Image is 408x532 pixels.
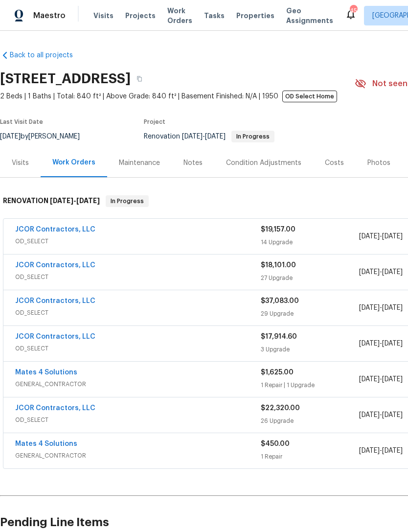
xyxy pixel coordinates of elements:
span: [DATE] [382,447,403,454]
a: JCOR Contractors, LLC [15,298,95,304]
span: Work Orders [167,6,192,25]
a: JCOR Contractors, LLC [15,226,95,233]
span: - [182,133,226,140]
span: - [359,410,403,420]
span: [DATE] [359,376,380,383]
span: In Progress [107,196,148,206]
span: OD Select Home [282,91,337,102]
h6: RENOVATION [3,195,100,207]
span: $1,625.00 [261,369,294,376]
div: 14 Upgrade [261,237,359,247]
span: [DATE] [359,269,380,276]
span: OD_SELECT [15,308,261,318]
span: [DATE] [382,412,403,418]
div: 27 Upgrade [261,273,359,283]
div: 29 Upgrade [261,309,359,319]
span: - [50,197,100,204]
span: [DATE] [76,197,100,204]
span: Projects [125,11,156,21]
div: Work Orders [52,158,95,167]
span: - [359,303,403,313]
span: GENERAL_CONTRACTOR [15,451,261,461]
span: [DATE] [382,304,403,311]
span: Renovation [144,133,274,140]
span: OD_SELECT [15,415,261,425]
span: [DATE] [359,447,380,454]
span: [DATE] [359,233,380,240]
span: Maestro [33,11,66,21]
span: $17,914.60 [261,333,297,340]
div: 1 Repair [261,452,359,462]
span: [DATE] [182,133,203,140]
span: Properties [236,11,274,21]
div: 26 Upgrade [261,416,359,426]
span: $450.00 [261,440,290,447]
span: - [359,339,403,348]
span: - [359,267,403,277]
span: [DATE] [359,412,380,418]
span: - [359,231,403,241]
span: $18,101.00 [261,262,296,269]
span: $19,157.00 [261,226,295,233]
a: JCOR Contractors, LLC [15,405,95,412]
div: Costs [325,158,344,168]
span: OD_SELECT [15,344,261,353]
span: - [359,446,403,456]
span: In Progress [232,134,273,139]
span: [DATE] [382,233,403,240]
span: [DATE] [382,269,403,276]
a: Mates 4 Solutions [15,369,77,376]
span: - [359,374,403,384]
span: Project [144,119,165,125]
span: Tasks [204,12,225,19]
a: JCOR Contractors, LLC [15,333,95,340]
a: Mates 4 Solutions [15,440,77,447]
span: [DATE] [382,376,403,383]
span: [DATE] [382,340,403,347]
button: Copy Address [131,70,148,88]
span: [DATE] [359,340,380,347]
span: [DATE] [50,197,73,204]
span: OD_SELECT [15,272,261,282]
span: [DATE] [205,133,226,140]
span: GENERAL_CONTRACTOR [15,379,261,389]
span: $37,083.00 [261,298,299,304]
div: 3 Upgrade [261,345,359,354]
div: Visits [12,158,29,168]
a: JCOR Contractors, LLC [15,262,95,269]
div: 45 [350,6,357,16]
div: Notes [183,158,203,168]
div: 1 Repair | 1 Upgrade [261,380,359,390]
span: Geo Assignments [286,6,333,25]
span: $22,320.00 [261,405,300,412]
div: Maintenance [119,158,160,168]
div: Condition Adjustments [226,158,301,168]
span: [DATE] [359,304,380,311]
span: Visits [93,11,113,21]
div: Photos [367,158,390,168]
span: OD_SELECT [15,236,261,246]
